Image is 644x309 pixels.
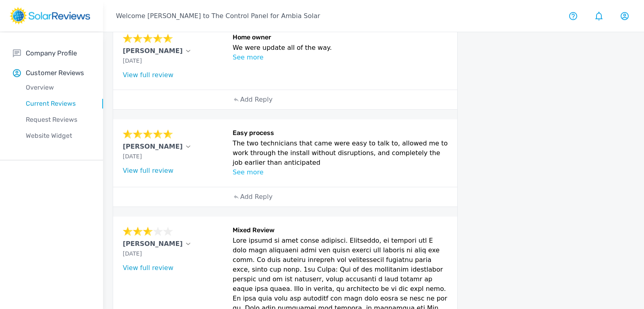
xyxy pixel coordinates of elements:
[13,99,103,108] p: Current Reviews
[233,43,448,53] p: We were update all of the way.
[26,48,77,58] p: Company Profile
[13,115,103,125] p: Request Reviews
[26,68,84,78] p: Customer Reviews
[13,112,103,128] a: Request Reviews
[233,139,448,168] p: The two technicians that came were easy to talk to, allowed me to work through the install withou...
[123,46,183,56] p: [PERSON_NAME]
[123,239,183,249] p: [PERSON_NAME]
[116,11,320,21] p: Welcome [PERSON_NAME] to The Control Panel for Ambia Solar
[123,153,142,160] span: [DATE]
[240,95,272,104] p: Add Reply
[123,250,142,257] span: [DATE]
[233,226,448,236] h6: Mixed Review
[123,264,173,272] a: View full review
[233,168,448,177] p: See more
[233,129,448,139] h6: Easy process
[123,167,173,174] a: View full review
[233,53,448,62] p: See more
[13,80,103,96] a: Overview
[13,128,103,144] a: Website Widget
[13,96,103,112] a: Current Reviews
[13,83,103,92] p: Overview
[123,142,183,151] p: [PERSON_NAME]
[13,131,103,141] p: Website Widget
[123,57,142,64] span: [DATE]
[123,71,173,79] a: View full review
[233,33,448,43] h6: Home owner
[240,192,272,202] p: Add Reply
